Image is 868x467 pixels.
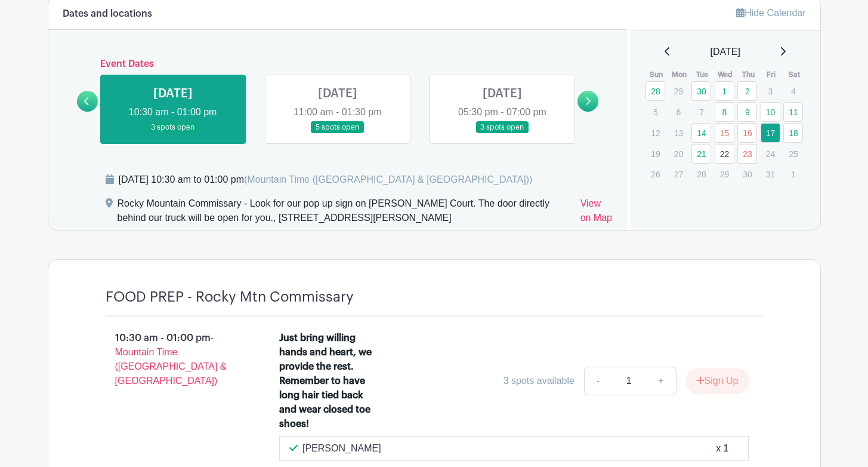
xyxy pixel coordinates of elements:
[118,196,571,230] div: Rocky Mountain Commissary - Look for our pop up sign on [PERSON_NAME] Court. The door directly be...
[580,196,613,230] a: View on Map
[244,174,532,185] span: (Mountain Time ([GEOGRAPHIC_DATA] & [GEOGRAPHIC_DATA]))
[760,69,783,81] th: Fri
[783,102,803,122] a: 11
[645,145,665,163] p: 19
[715,144,734,164] a: 22
[761,145,780,163] p: 24
[691,165,711,183] p: 28
[669,145,688,163] p: 20
[119,173,533,187] div: [DATE] 10:30 am to 01:00 pm
[63,8,152,20] h6: Dates and locations
[715,165,734,183] p: 29
[715,81,734,101] a: 1
[503,374,574,388] div: 3 spots available
[302,441,381,456] p: [PERSON_NAME]
[645,81,665,101] a: 28
[783,165,803,183] p: 1
[279,331,382,431] div: Just bring willing hands and heart, we provide the rest. Remember to have long hair tied back and...
[668,69,691,81] th: Mon
[98,59,578,70] h6: Event Dates
[715,102,734,122] a: 8
[87,326,261,393] p: 10:30 am - 01:00 pm
[761,102,780,122] a: 10
[669,124,688,142] p: 13
[714,69,737,81] th: Wed
[646,367,676,395] a: +
[736,8,805,18] a: Hide Calendar
[783,123,803,143] a: 18
[106,288,354,306] h4: FOOD PREP - Rocky Mtn Commissary
[783,145,803,163] p: 25
[761,123,780,143] a: 17
[691,144,711,164] a: 21
[645,124,665,142] p: 12
[737,102,757,122] a: 9
[645,103,665,121] p: 5
[715,123,734,143] a: 15
[669,82,688,100] p: 29
[691,69,714,81] th: Tue
[645,165,665,183] p: 26
[645,69,668,81] th: Sun
[711,45,740,59] span: [DATE]
[737,123,757,143] a: 16
[737,144,757,164] a: 23
[691,103,711,121] p: 7
[737,165,757,183] p: 30
[783,69,806,81] th: Sat
[669,165,688,183] p: 27
[761,165,780,183] p: 31
[584,367,611,395] a: -
[669,103,688,121] p: 6
[686,368,749,394] button: Sign Up
[691,123,711,143] a: 14
[761,82,780,100] p: 3
[783,82,803,100] p: 4
[737,81,757,101] a: 2
[737,69,760,81] th: Thu
[716,441,728,456] div: x 1
[115,333,227,386] span: - Mountain Time ([GEOGRAPHIC_DATA] & [GEOGRAPHIC_DATA])
[691,81,711,101] a: 30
